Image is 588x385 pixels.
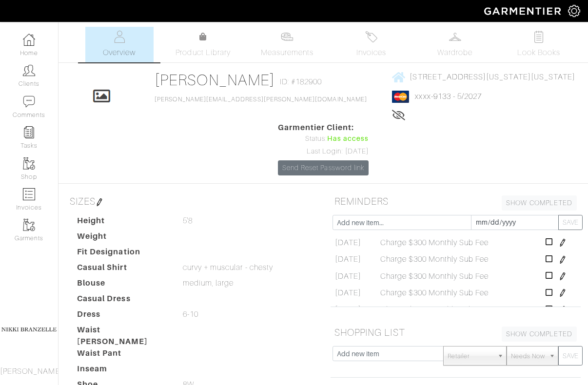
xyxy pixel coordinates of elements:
img: pen-cf24a1663064a2ec1b9c1bd2387e9de7a2fa800b781884d57f21acf72779bad2.png [559,239,567,247]
img: comment-icon-a0a6a9ef722e966f86d9cbdc48e553b5cf19dbc54f86b18d962a5391bc8f6eb6.png [23,96,35,108]
span: [DATE] [335,253,361,265]
img: pen-cf24a1663064a2ec1b9c1bd2387e9de7a2fa800b781884d57f21acf72779bad2.png [559,289,567,297]
img: pen-cf24a1663064a2ec1b9c1bd2387e9de7a2fa800b781884d57f21acf72779bad2.png [96,198,103,206]
span: Overview [103,47,136,58]
span: Look Books [517,47,561,58]
button: SAVE [558,215,583,230]
dt: Height [70,215,176,231]
span: Charge $300 Monthly Sub Fee [380,287,489,299]
h5: REMINDERS [331,192,581,211]
img: pen-cf24a1663064a2ec1b9c1bd2387e9de7a2fa800b781884d57f21acf72779bad2.png [559,256,567,264]
a: [PERSON_NAME][EMAIL_ADDRESS][PERSON_NAME][DOMAIN_NAME] [155,96,367,103]
img: mastercard-2c98a0d54659f76b027c6839bea21931c3e23d06ea5b2b5660056f2e14d2f154.png [392,91,409,103]
img: orders-27d20c2124de7fd6de4e0e44c1d41de31381a507db9b33961299e4e07d508b8c.svg [365,31,377,43]
a: Product Library [169,31,237,58]
dt: Waist [PERSON_NAME] [70,324,176,347]
a: Look Books [505,27,573,62]
a: Overview [85,27,154,62]
span: Product Library [176,47,231,58]
a: [STREET_ADDRESS][US_STATE][US_STATE] [392,71,575,83]
img: orders-icon-0abe47150d42831381b5fb84f609e132dff9fe21cb692f30cb5eec754e2cba89.png [23,188,35,200]
span: [DATE] [335,270,361,282]
img: clients-icon-6bae9207a08558b7cb47a8932f037763ab4055f8c8b6bfacd5dc20c3e0201464.png [23,64,35,77]
input: Add new item... [333,215,471,230]
span: Wardrobe [437,47,472,58]
button: SAVE [558,346,583,366]
dt: Casual Shirt [70,262,176,277]
img: dashboard-icon-dbcd8f5a0b271acd01030246c82b418ddd0df26cd7fceb0bd07c9910d44c42f6.png [23,34,35,46]
a: xxxx-9133 - 5/2027 [415,92,482,101]
h5: SIZES [66,192,316,211]
img: garmentier-logo-header-white-b43fb05a5012e4ada735d5af1a66efaba907eab6374d6393d1fbf88cb4ef424d.png [479,2,568,19]
span: Charge $300 Monthly Sub Fee [380,270,489,282]
a: SHOW COMPLETED [502,327,577,342]
span: Invoices [356,47,386,58]
span: [DATE] [335,304,361,315]
dt: Inseam [70,363,176,379]
img: basicinfo-40fd8af6dae0f16599ec9e87c0ef1c0a1fdea2edbe929e3d69a839185d80c458.svg [113,31,125,43]
img: garments-icon-b7da505a4dc4fd61783c78ac3ca0ef83fa9d6f193b1c9dc38574b1d14d53ca28.png [23,219,35,231]
img: measurements-466bbee1fd09ba9460f595b01e5d73f9e2bff037440d3c8f018324cb6cdf7a4a.svg [281,31,293,43]
img: pen-cf24a1663064a2ec1b9c1bd2387e9de7a2fa800b781884d57f21acf72779bad2.png [559,272,567,280]
img: reminder-icon-8004d30b9f0a5d33ae49ab947aed9ed385cf756f9e5892f1edd6e32f2345188e.png [23,126,35,138]
a: SHOW COMPLETED [502,195,577,211]
span: Charge $300 Monthly Sub Fee [380,237,489,249]
span: Measurements [261,47,314,58]
dt: Blouse [70,277,176,293]
img: gear-icon-white-bd11855cb880d31180b6d7d6211b90ccbf57a29d726f0c71d8c61bd08dd39cc2.png [568,5,580,17]
span: [STREET_ADDRESS][US_STATE][US_STATE] [410,73,575,81]
h5: SHOPPING LIST [331,323,581,342]
a: Wardrobe [421,27,489,62]
span: ID: #182900 [280,76,322,88]
span: [DATE] [335,287,361,299]
dt: Weight [70,231,176,246]
a: [PERSON_NAME] [155,71,275,89]
img: todo-9ac3debb85659649dc8f770b8b6100bb5dab4b48dedcbae339e5042a72dfd3cc.svg [533,31,545,43]
a: Measurements [253,27,322,62]
span: curvy + muscular - chesty [183,262,273,273]
a: Invoices [337,27,405,62]
img: pen-cf24a1663064a2ec1b9c1bd2387e9de7a2fa800b781884d57f21acf72779bad2.png [559,306,567,314]
img: garments-icon-b7da505a4dc4fd61783c78ac3ca0ef83fa9d6f193b1c9dc38574b1d14d53ca28.png [23,157,35,170]
dt: Waist Pant [70,347,176,363]
span: 6-10 [183,308,198,320]
dt: Dress [70,308,176,324]
span: Charge $300 Monthly Sub Fee [380,253,489,265]
span: medium, large [183,277,234,289]
span: Has access [327,134,369,144]
span: Garmentier Client: [278,122,369,134]
span: Needs Now [511,346,545,366]
dt: Fit Designation [70,246,176,262]
span: Retailer [448,346,493,366]
div: Last Login: [DATE] [278,146,369,157]
div: Status: [278,134,369,144]
span: Charge $300 Monthly Sub Fee [380,304,489,315]
input: Add new item [333,346,444,361]
dt: Casual Dress [70,293,176,308]
img: wardrobe-487a4870c1b7c33e795ec22d11cfc2ed9d08956e64fb3008fe2437562e282088.svg [449,31,461,43]
span: [DATE] [335,237,361,249]
a: Send Reset Password link [278,160,369,175]
span: 5'8 [183,215,193,227]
